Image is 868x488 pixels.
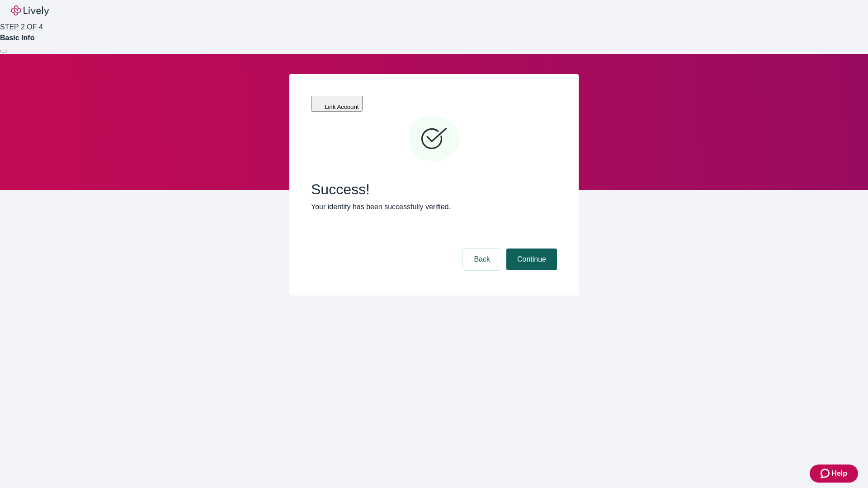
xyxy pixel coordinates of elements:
span: Help [831,468,847,479]
svg: Checkmark icon [407,112,461,166]
button: Back [463,249,501,270]
img: Lively [11,5,49,16]
button: Continue [506,249,557,270]
p: Your identity has been successfully verified. [311,202,557,212]
button: Link Account [311,96,363,112]
svg: Zendesk support icon [821,468,831,479]
span: Success! [311,181,557,198]
button: Zendesk support iconHelp [810,465,858,483]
